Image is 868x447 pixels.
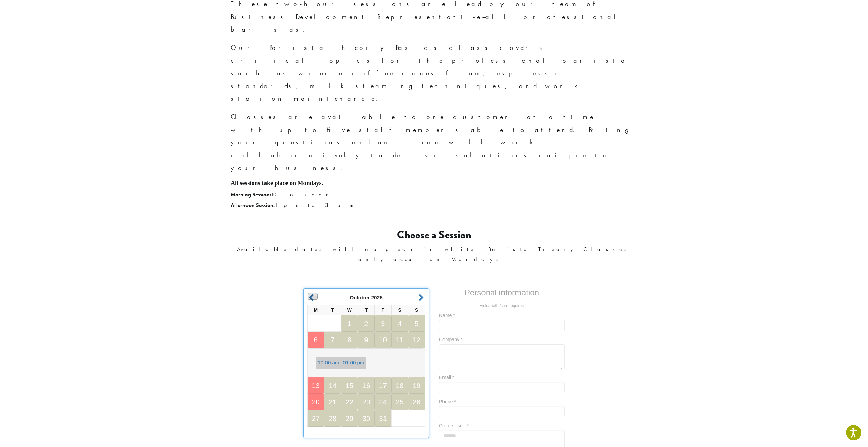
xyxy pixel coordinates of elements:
[381,307,384,313] span: Friday
[231,180,637,187] h5: All sessions take place on Mondays.
[324,379,341,392] a: 14
[392,333,408,347] a: 11
[341,317,358,330] a: 1
[308,395,324,409] a: 20
[408,395,425,409] a: 26
[341,357,366,369] a: 01:00 pm
[408,317,425,330] a: 5
[358,317,375,330] a: 2
[324,412,341,425] a: 28
[231,201,275,209] strong: Afternoon Session:
[308,379,324,392] a: 13
[314,307,318,313] span: Monday
[341,395,358,409] a: 22
[365,307,368,313] span: Thursday
[231,191,271,198] strong: Morning Session:
[308,412,324,425] a: 27
[308,293,318,300] a: Prev
[408,333,425,347] a: 12
[375,379,391,392] a: 17
[347,307,352,313] span: Wednesday
[371,295,383,300] span: 2025
[308,333,324,347] a: 6
[375,412,391,425] a: 31
[392,395,408,409] a: 25
[341,379,358,392] a: 15
[324,395,341,409] a: 21
[408,379,425,392] a: 19
[350,295,370,300] span: October
[415,307,418,313] span: Sunday
[231,111,637,174] p: Classes are available to one customer at a time with up to five staff members able to attend. Bri...
[414,293,425,300] a: Next
[341,333,358,347] a: 8
[231,244,637,265] p: Available dates will appear in white. Barista Theory Classes only occur on Mondays.
[341,412,358,425] a: 29
[392,317,408,330] a: 4
[375,395,391,409] a: 24
[358,379,375,392] a: 16
[324,333,341,347] a: 7
[231,190,637,210] p: 10 to noon 1 pm to 3 pm
[331,307,334,313] span: Tuesday
[398,307,401,313] span: Saturday
[375,317,391,330] a: 3
[231,229,637,241] h3: Choose a Session
[231,41,637,105] p: Our Barista Theory Basics class covers critical topics for the professional barista, such as wher...
[358,412,375,425] a: 30
[316,357,341,369] a: 10:00 am
[358,395,375,409] a: 23
[375,333,391,347] a: 10
[358,333,375,347] a: 9
[392,379,408,392] a: 18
